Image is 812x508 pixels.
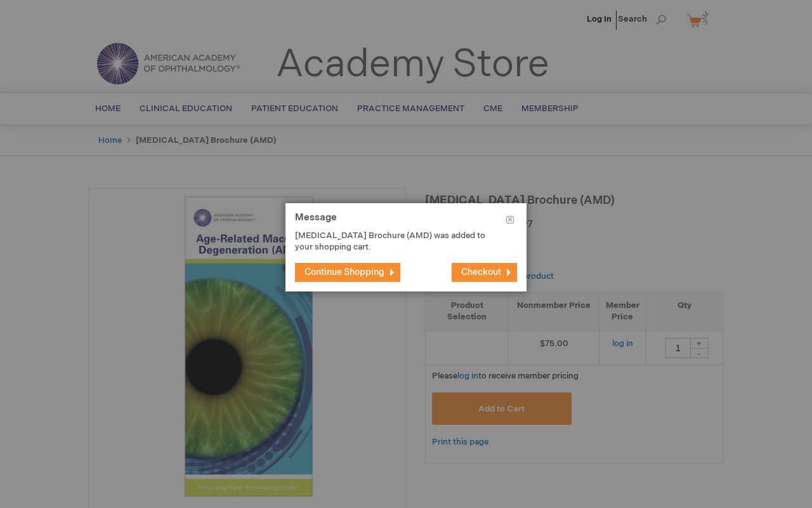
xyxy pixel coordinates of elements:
[295,230,498,253] p: [MEDICAL_DATA] Brochure (AMD) was added to your shopping cart.
[452,263,517,282] button: Checkout
[461,267,501,277] span: Checkout
[295,213,517,230] h1: Message
[295,263,400,282] button: Continue Shopping
[304,267,384,277] span: Continue Shopping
